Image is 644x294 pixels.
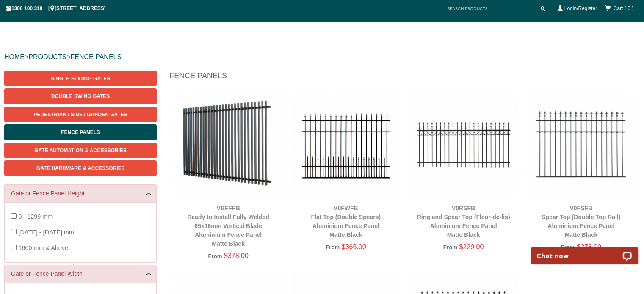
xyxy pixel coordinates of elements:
a: V0RSFBRing and Spear Top (Fleur-de-lis)Aluminium Fence PanelMatte Black [417,205,510,238]
a: Gate or Fence Panel Height [11,189,150,198]
a: Gate Hardware & Accessories [4,160,157,176]
a: Pedestrian / Side / Garden Gates [4,107,157,122]
span: Cart ( 0 ) [614,5,633,11]
iframe: LiveChat chat widget [525,238,644,264]
img: VBFFFB - Ready to Install Fully Welded 65x16mm Vertical Blade - Aluminium Fence Panel - Matte Bla... [174,90,283,199]
img: V0RSFB - Ring and Spear Top (Fleur-de-lis) - Aluminium Fence Panel - Matte Black - Gate Warehouse [409,90,518,199]
a: Fence Panels [4,124,157,140]
input: SEARCH PRODUCTS [443,3,538,14]
span: From [443,244,457,250]
h1: Fence Panels [169,71,640,85]
a: V0FSFBSpear Top (Double Top Rail)Aluminium Fence PanelMatte Black [542,205,620,238]
span: From [208,253,222,259]
img: V0FWFB - Flat Top (Double Spears) - Aluminium Fence Panel - Matte Black - Gate Warehouse [291,90,401,199]
a: Gate Automation & Accessories [4,143,157,158]
a: Double Swing Gates [4,88,157,104]
a: V0FWFBFlat Top (Double Spears)Aluminium Fence PanelMatte Black [311,205,381,238]
a: VBFFFBReady to Install Fully Welded 65x16mm Vertical BladeAluminium Fence PanelMatte Black [187,205,269,247]
span: 1600 mm & Above [18,245,68,251]
span: 0 - 1299 mm [18,213,53,220]
span: Single Sliding Gates [51,76,110,82]
span: $229.00 [459,243,484,250]
span: Gate Automation & Accessories [34,148,127,154]
span: 1300 100 310 | [STREET_ADDRESS] [6,5,106,11]
img: V0FSFB - Spear Top (Double Top Rail) - Aluminium Fence Panel - Matte Black - Gate Warehouse [526,90,636,199]
a: Single Sliding Gates [4,71,157,86]
a: Login/Register [564,5,597,11]
span: Pedestrian / Side / Garden Gates [34,112,127,118]
span: Double Swing Gates [51,93,110,99]
span: $378.00 [224,252,249,259]
span: From [326,244,340,250]
a: FENCE PANELS [70,53,122,60]
a: HOME [4,53,25,60]
span: Gate Hardware & Accessories [36,165,125,171]
a: Gate or Fence Panel Width [11,269,150,278]
span: [DATE] - [DATE] mm [18,229,74,236]
a: PRODUCTS [28,53,66,60]
span: $366.00 [342,243,366,250]
div: > > [4,44,640,71]
span: Fence Panels [61,129,100,135]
